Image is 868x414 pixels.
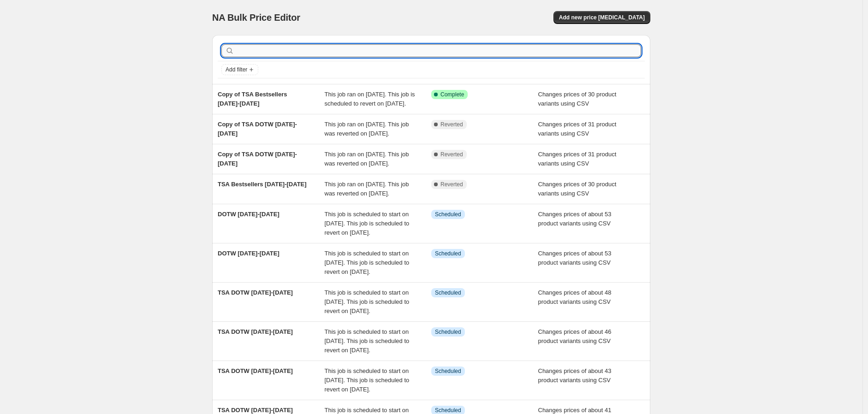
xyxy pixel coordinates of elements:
span: Changes prices of about 46 product variants using CSV [538,328,612,344]
span: Add new price [MEDICAL_DATA] [559,14,645,21]
span: Scheduled [435,367,461,375]
span: Changes prices of 31 product variants using CSV [538,121,617,137]
span: Scheduled [435,211,461,218]
span: Reverted [440,121,463,128]
span: Changes prices of 30 product variants using CSV [538,91,617,107]
span: This job ran on [DATE]. This job was reverted on [DATE]. [325,181,409,197]
span: This job ran on [DATE]. This job was reverted on [DATE]. [325,121,409,137]
button: Add new price [MEDICAL_DATA] [553,11,650,24]
span: NA Bulk Price Editor [212,12,300,23]
span: DOTW [DATE]-[DATE] [218,211,279,218]
span: Reverted [440,181,463,188]
span: Copy of TSA Bestsellers [DATE]-[DATE] [218,91,287,107]
span: This job is scheduled to start on [DATE]. This job is scheduled to revert on [DATE]. [325,289,410,314]
span: Changes prices of 31 product variants using CSV [538,151,617,167]
span: Changes prices of about 53 product variants using CSV [538,250,612,266]
span: Scheduled [435,328,461,336]
span: TSA Bestsellers [DATE]-[DATE] [218,181,307,188]
span: Scheduled [435,407,461,414]
span: This job ran on [DATE]. This job is scheduled to revert on [DATE]. [325,91,415,107]
span: Copy of TSA DOTW [DATE]-[DATE] [218,151,297,167]
span: TSA DOTW [DATE]-[DATE] [218,289,293,296]
span: This job is scheduled to start on [DATE]. This job is scheduled to revert on [DATE]. [325,328,410,354]
span: TSA DOTW [DATE]-[DATE] [218,407,293,414]
span: Reverted [440,151,463,158]
span: Changes prices of about 43 product variants using CSV [538,367,612,384]
span: Add filter [226,66,247,73]
span: This job is scheduled to start on [DATE]. This job is scheduled to revert on [DATE]. [325,250,410,275]
span: Copy of TSA DOTW [DATE]-[DATE] [218,121,297,137]
span: Complete [440,91,464,98]
span: TSA DOTW [DATE]-[DATE] [218,367,293,374]
span: Changes prices of about 48 product variants using CSV [538,289,612,305]
span: DOTW [DATE]-[DATE] [218,250,279,257]
span: This job is scheduled to start on [DATE]. This job is scheduled to revert on [DATE]. [325,211,410,236]
span: This job ran on [DATE]. This job was reverted on [DATE]. [325,151,409,167]
button: Add filter [221,64,258,75]
span: TSA DOTW [DATE]-[DATE] [218,328,293,335]
span: This job is scheduled to start on [DATE]. This job is scheduled to revert on [DATE]. [325,367,410,393]
span: Scheduled [435,250,461,257]
span: Changes prices of 30 product variants using CSV [538,181,617,197]
span: Changes prices of about 53 product variants using CSV [538,211,612,227]
span: Scheduled [435,289,461,296]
